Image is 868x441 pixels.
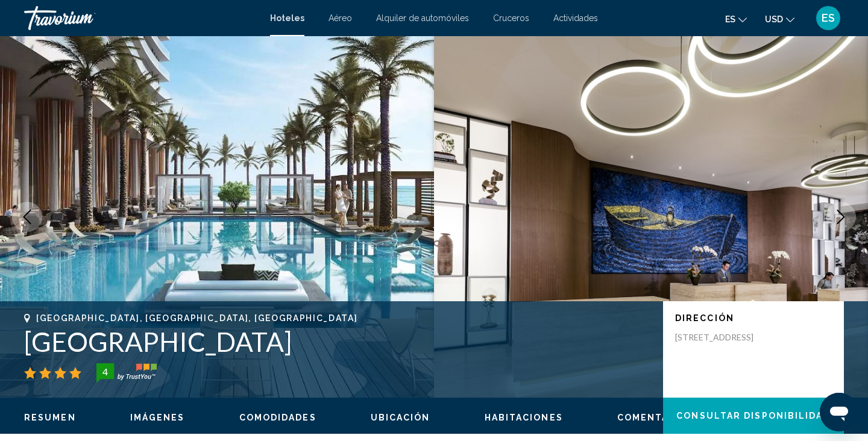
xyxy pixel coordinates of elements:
span: Resumen [24,413,76,422]
h1: [GEOGRAPHIC_DATA] [24,326,651,357]
span: Imágenes [130,413,185,422]
a: Aéreo [329,13,352,23]
span: Comodidades [239,413,316,422]
span: [GEOGRAPHIC_DATA], [GEOGRAPHIC_DATA], [GEOGRAPHIC_DATA] [36,313,357,323]
a: Travorium [24,6,258,30]
img: trustyou-badge-hor.svg [96,363,157,383]
a: Cruceros [493,13,529,23]
div: 4 [93,364,117,379]
button: Next image [826,202,856,232]
button: Change language [725,10,747,28]
span: Habitaciones [485,413,563,422]
span: Ubicación [371,413,430,422]
button: Habitaciones [485,412,563,423]
button: Change currency [765,10,794,28]
button: Comodidades [239,412,316,423]
span: ES [822,12,835,24]
button: Ubicación [371,412,430,423]
button: Resumen [24,412,76,423]
span: Consultar disponibilidad [676,411,830,421]
button: Previous image [12,202,42,232]
span: es [725,14,735,24]
a: Hoteles [270,13,304,23]
button: Consultar disponibilidad [663,398,844,434]
span: Comentarios [617,413,694,422]
p: Dirección [675,313,832,323]
button: Imágenes [130,412,185,423]
a: Alquiler de automóviles [376,13,469,23]
button: User Menu [813,5,844,31]
a: Actividades [553,13,598,23]
p: [STREET_ADDRESS] [675,332,772,343]
button: Comentarios [617,412,694,423]
span: USD [765,14,783,24]
iframe: Button to launch messaging window [820,393,858,431]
